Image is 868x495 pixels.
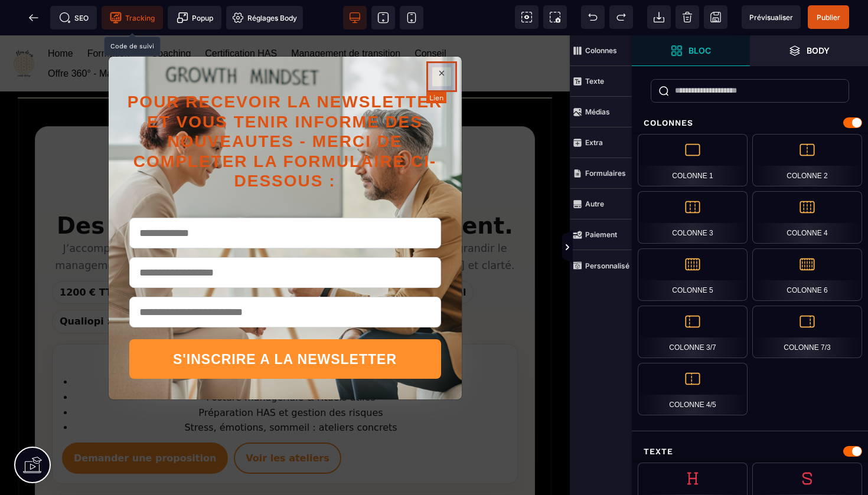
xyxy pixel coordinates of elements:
[647,5,671,29] span: Importer
[570,97,632,127] span: Médias
[807,46,830,55] strong: Body
[704,5,727,29] span: Enregistrer
[638,306,748,358] div: Colonne 3/7
[570,35,632,66] span: Colonnes
[585,46,617,55] strong: Colonnes
[570,158,632,189] span: Formulaires
[676,5,699,29] span: Nettoyage
[585,261,629,270] strong: Personnalisé
[585,107,610,116] strong: Médias
[638,248,748,301] div: Colonne 5
[59,12,89,24] span: SEO
[585,138,603,147] strong: Extra
[371,6,395,29] span: Voir tablette
[688,46,711,55] strong: Bloc
[632,35,750,66] span: Ouvrir les blocs
[585,230,617,239] strong: Paiement
[232,12,297,24] span: Réglages Body
[22,6,45,29] span: Retour
[632,441,868,463] div: Texte
[585,169,626,178] strong: Formulaires
[168,6,221,29] span: Créer une alerte modale
[808,5,849,29] span: Enregistrer le contenu
[570,250,632,281] span: Personnalisé
[426,26,457,57] a: Close
[120,51,450,162] h2: POUR RECEVOIR LA NEWSLETTER ET VOUS TENIR INFORME DES NOUVEAUTES - MERCI DE COMPLETER LA FORMULAI...
[226,6,303,29] span: Favicon
[609,5,633,29] span: Rétablir
[129,304,441,343] button: S'INSCRIRE A LA NEWSLETTER
[632,230,644,265] span: Afficher les vues
[570,219,632,250] span: Paiement
[817,13,840,22] span: Publier
[515,5,539,29] span: Voir les composants
[752,306,862,358] div: Colonne 7/3
[750,35,868,66] span: Ouvrir les calques
[638,191,748,244] div: Colonne 3
[110,12,155,24] span: Tracking
[343,6,367,29] span: Voir bureau
[585,77,604,86] strong: Texte
[752,191,862,244] div: Colonne 4
[638,134,748,186] div: Colonne 1
[50,6,97,29] span: Métadata SEO
[742,5,801,29] span: Aperçu
[543,5,567,29] span: Capture d'écran
[177,12,213,24] span: Popup
[632,112,868,134] div: Colonnes
[400,6,423,29] span: Voir mobile
[752,134,862,186] div: Colonne 2
[749,13,793,22] span: Prévisualiser
[638,363,748,415] div: Colonne 4/5
[585,199,604,208] strong: Autre
[570,66,632,97] span: Texte
[570,189,632,219] span: Autre
[570,127,632,158] span: Extra
[752,248,862,301] div: Colonne 6
[102,6,163,29] span: Code de suivi
[581,5,605,29] span: Défaire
